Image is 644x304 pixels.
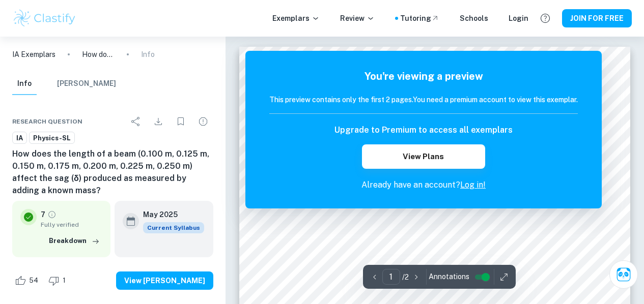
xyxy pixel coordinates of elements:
[340,13,375,24] p: Review
[537,10,554,27] button: Help and Feedback
[82,49,115,60] p: How does the length of a beam (0.100 m, 0.125 m, 0.150 m, 0.175 m, 0.200 m, 0.225 m, 0.250 m) aff...
[47,210,57,219] a: Grade fully verified
[12,117,82,126] span: Research question
[143,209,196,220] h6: May 2025
[13,133,26,143] span: IA
[12,148,213,197] h6: How does the length of a beam (0.100 m, 0.125 m, 0.150 m, 0.175 m, 0.200 m, 0.225 m, 0.250 m) aff...
[23,276,44,286] span: 54
[143,222,204,233] div: This exemplar is based on the current syllabus. Feel free to refer to it for inspiration/ideas wh...
[57,276,71,286] span: 1
[171,111,191,132] div: Bookmark
[269,69,578,84] h5: You're viewing a preview
[46,233,102,249] button: Breakdown
[402,271,409,283] p: / 2
[12,132,27,144] a: IA
[30,133,74,143] span: Physics-SL
[12,272,44,289] div: Like
[609,260,638,289] button: Ask Clai
[12,73,37,95] button: Info
[509,13,528,24] a: Login
[429,271,469,282] span: Annotations
[148,111,169,132] div: Download
[126,111,146,132] div: Share
[116,271,213,290] button: View [PERSON_NAME]
[460,180,486,190] a: Log in!
[400,13,439,24] a: Tutoring
[269,179,578,191] p: Already have an account?
[141,49,155,60] p: Info
[57,73,116,95] button: [PERSON_NAME]
[41,209,45,220] p: 7
[46,272,71,289] div: Dislike
[362,144,485,169] button: View Plans
[29,132,75,144] a: Physics-SL
[460,13,488,24] a: Schools
[562,9,632,27] button: JOIN FOR FREE
[334,124,513,136] h6: Upgrade to Premium to access all exemplars
[143,222,204,233] span: Current Syllabus
[12,49,55,60] a: IA Exemplars
[272,13,320,24] p: Exemplars
[193,111,213,132] div: Report issue
[41,220,102,229] span: Fully verified
[269,94,578,105] h6: This preview contains only the first 2 pages. You need a premium account to view this exemplar.
[12,8,77,28] img: Clastify logo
